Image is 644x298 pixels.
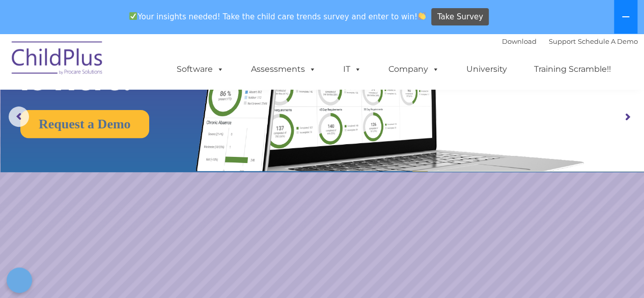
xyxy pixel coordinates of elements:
[241,59,326,79] a: Assessments
[578,37,638,45] a: Schedule A Demo
[142,109,185,117] span: Phone number
[502,37,638,45] font: |
[20,110,149,138] a: Request a Demo
[129,12,137,20] img: ✅
[456,59,517,79] a: University
[142,67,173,75] span: Last name
[524,59,621,79] a: Training Scramble!!
[418,12,426,20] img: 👏
[431,8,489,26] a: Take Survey
[7,34,108,85] img: ChildPlus by Procare Solutions
[7,267,32,293] button: Cookies Settings
[502,37,537,45] a: Download
[333,59,372,79] a: IT
[437,8,483,26] span: Take Survey
[378,59,450,79] a: Company
[166,59,234,79] a: Software
[125,7,430,26] span: Your insights needed! Take the child care trends survey and enter to win!
[549,37,576,45] a: Support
